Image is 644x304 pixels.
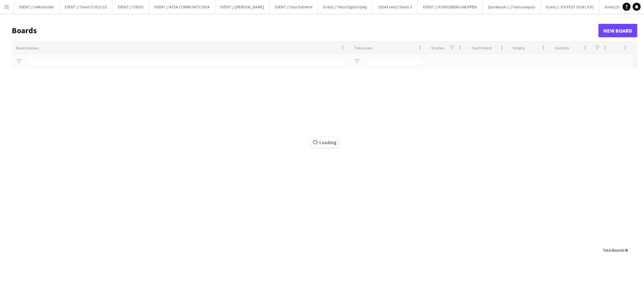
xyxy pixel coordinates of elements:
[603,248,624,253] span: Total Boards
[598,24,637,37] a: New Board
[14,0,59,13] button: EVENT // reMarkable
[149,0,215,13] button: EVENT // ATEA COMMUNITY 2024
[318,0,373,13] button: Event // Telia Digital Hjelp
[373,0,418,13] button: 2024 Event//Team 5
[482,0,541,13] button: Sparebank 1 // Formuespuls
[418,0,482,13] button: EVENT // KONGSBERG GRUPPEN
[59,0,112,13] button: EVENT // Team 5 2022-23
[112,0,149,13] button: EVENT // OBOS
[311,137,338,147] span: Loading
[541,0,599,13] button: Event // JCP FEST 2024 (JCP)
[603,244,627,257] div: :
[625,248,627,253] span: 0
[270,0,318,13] button: EVENT // Your Extreme
[215,0,270,13] button: EVENT // [PERSON_NAME]
[12,26,598,36] h1: Boards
